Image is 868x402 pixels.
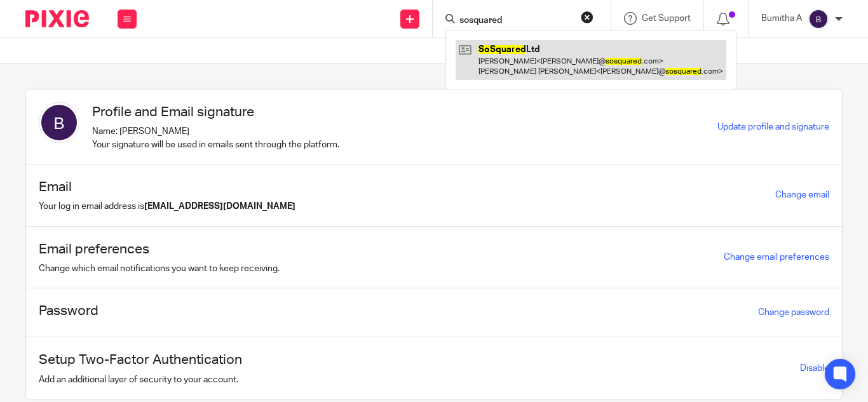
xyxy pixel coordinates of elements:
span: Get Support [642,14,691,23]
p: Change which email notifications you want to keep receiving. [39,262,280,275]
p: Bumitha A [761,12,802,25]
a: Update profile and signature [717,123,829,131]
a: Change password [758,308,829,317]
a: Change email [775,191,829,199]
img: svg%3E [808,9,829,29]
h1: Setup Two-Factor Authentication [39,350,242,370]
a: Disable [800,364,829,373]
h1: Profile and Email signature [92,102,339,122]
button: Clear [581,11,593,23]
h1: Password [39,301,98,321]
img: svg%3E [39,102,79,143]
p: Your log in email address is [39,200,295,213]
input: Search [458,15,573,27]
p: Add an additional layer of security to your account. [39,373,242,386]
a: Change email preferences [724,253,829,262]
p: Name: [PERSON_NAME] Your signature will be used in emails sent through the platform. [92,125,339,151]
h1: Email preferences [39,239,280,259]
h1: Email [39,177,295,197]
img: Pixie [25,10,89,27]
b: [EMAIL_ADDRESS][DOMAIN_NAME] [144,202,295,211]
